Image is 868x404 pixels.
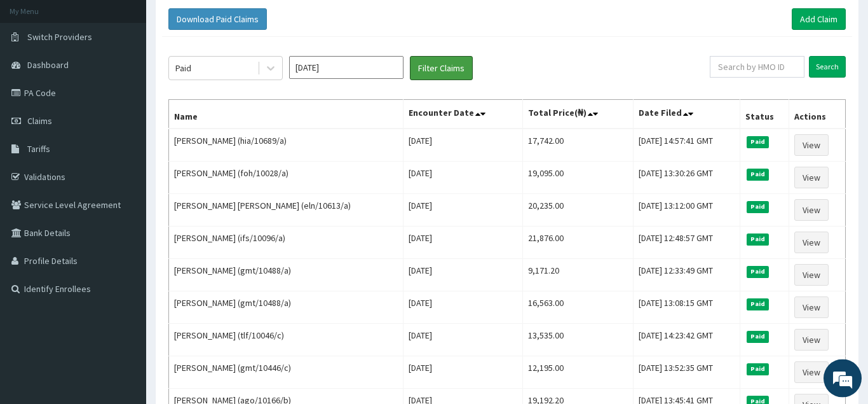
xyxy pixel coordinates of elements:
td: [PERSON_NAME] (gmt/10446/c) [169,356,403,389]
th: Name [169,100,403,129]
td: [DATE] [403,356,523,389]
a: View [794,361,829,383]
td: [PERSON_NAME] (gmt/10488/a) [169,259,403,291]
td: [PERSON_NAME] (gmt/10488/a) [169,291,403,324]
button: Download Paid Claims [168,8,267,30]
td: [DATE] [403,291,523,324]
th: Total Price(₦) [522,100,633,129]
td: [DATE] 14:57:41 GMT [633,129,740,162]
a: View [794,167,829,188]
td: [DATE] 12:33:49 GMT [633,259,740,291]
td: 9,171.20 [522,259,633,291]
span: Paid [747,201,770,212]
div: Chat with us now [66,71,214,88]
td: 17,742.00 [522,129,633,162]
th: Status [740,100,789,129]
td: [DATE] 13:12:00 GMT [633,194,740,226]
span: Paid [747,266,770,277]
a: View [794,296,829,318]
td: [DATE] [403,194,523,226]
td: 19,095.00 [522,162,633,194]
span: Claims [27,115,52,127]
td: [DATE] [403,129,523,162]
td: [PERSON_NAME] (foh/10028/a) [169,162,403,194]
div: Minimize live chat window [208,6,239,37]
input: Search by HMO ID [710,56,804,78]
td: [DATE] [403,259,523,291]
td: [DATE] 14:23:42 GMT [633,324,740,356]
th: Encounter Date [403,100,523,129]
img: d_794563401_company_1708531726252_794563401 [24,64,51,95]
span: Paid [747,363,770,375]
td: [DATE] 13:08:15 GMT [633,291,740,324]
button: Filter Claims [410,56,473,80]
td: [PERSON_NAME] (hia/10689/a) [169,129,403,162]
td: [DATE] [403,226,523,259]
span: Paid [747,169,770,180]
td: [DATE] [403,162,523,194]
span: Paid [747,298,770,310]
span: Paid [747,136,770,148]
input: Select Month and Year [289,56,403,79]
a: View [794,264,829,286]
span: We're online! [74,121,175,249]
span: Paid [747,331,770,342]
td: [DATE] 13:52:35 GMT [633,356,740,389]
a: View [794,232,829,253]
td: [PERSON_NAME] (tlf/10046/c) [169,324,403,356]
td: [DATE] 12:48:57 GMT [633,226,740,259]
th: Actions [789,100,846,129]
span: Switch Providers [27,31,92,43]
td: 16,563.00 [522,291,633,324]
td: [PERSON_NAME] [PERSON_NAME] (eln/10613/a) [169,194,403,226]
th: Date Filed [633,100,740,129]
span: Tariffs [27,143,50,155]
a: View [794,134,829,156]
input: Search [809,56,846,78]
td: [PERSON_NAME] (ifs/10096/a) [169,226,403,259]
td: 21,876.00 [522,226,633,259]
div: Paid [175,62,191,74]
td: 12,195.00 [522,356,633,389]
a: View [794,199,829,221]
textarea: Type your message and hit 'Enter' [6,269,242,314]
td: 13,535.00 [522,324,633,356]
a: View [794,329,829,351]
span: Dashboard [27,59,69,71]
td: 20,235.00 [522,194,633,226]
td: [DATE] 13:30:26 GMT [633,162,740,194]
td: [DATE] [403,324,523,356]
span: Paid [747,233,770,245]
a: Add Claim [792,8,846,30]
